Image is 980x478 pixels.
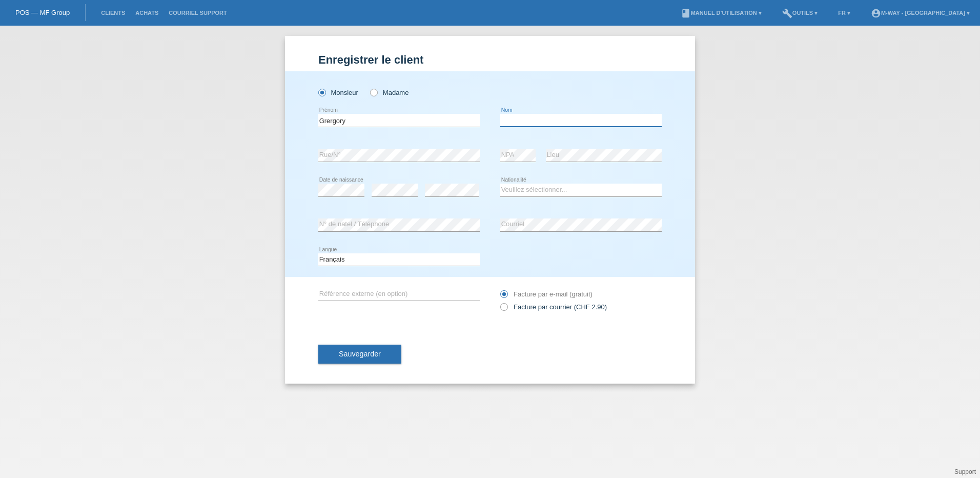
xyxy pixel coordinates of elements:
[777,10,823,16] a: buildOutils ▾
[866,10,975,16] a: account_circlem-way - [GEOGRAPHIC_DATA] ▾
[500,290,507,303] input: Facture par e-mail (gratuit)
[339,350,381,358] span: Sauvegarder
[318,345,401,364] button: Sauvegarder
[676,10,767,16] a: bookManuel d’utilisation ▾
[833,10,855,16] a: FR ▾
[500,290,593,298] label: Facture par e-mail (gratuit)
[782,8,792,18] i: build
[15,9,70,16] a: POS — MF Group
[370,89,377,95] input: Madame
[96,10,130,16] a: Clients
[370,89,409,96] label: Madame
[318,89,358,96] label: Monsieur
[318,89,325,95] input: Monsieur
[130,10,164,16] a: Achats
[681,8,691,18] i: book
[500,303,507,316] input: Facture par courrier (CHF 2.90)
[871,8,881,18] i: account_circle
[954,468,976,475] a: Support
[500,303,607,311] label: Facture par courrier (CHF 2.90)
[318,53,662,66] h1: Enregistrer le client
[164,10,232,16] a: Courriel Support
